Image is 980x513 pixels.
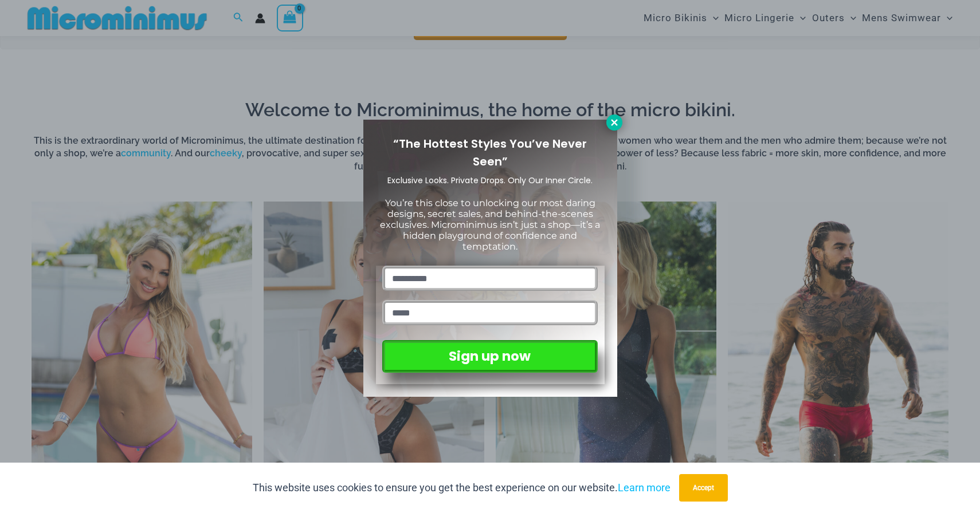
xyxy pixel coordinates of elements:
button: Close [606,115,622,131]
a: Learn more [618,482,671,494]
span: “The Hottest Styles You’ve Never Seen” [393,136,587,169]
span: You’re this close to unlocking our most daring designs, secret sales, and behind-the-scenes exclu... [380,198,600,252]
button: Accept [679,474,728,502]
button: Sign up now [382,340,597,373]
p: This website uses cookies to ensure you get the best experience on our website. [253,479,671,496]
span: Exclusive Looks. Private Drops. Only Our Inner Circle. [387,175,593,186]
